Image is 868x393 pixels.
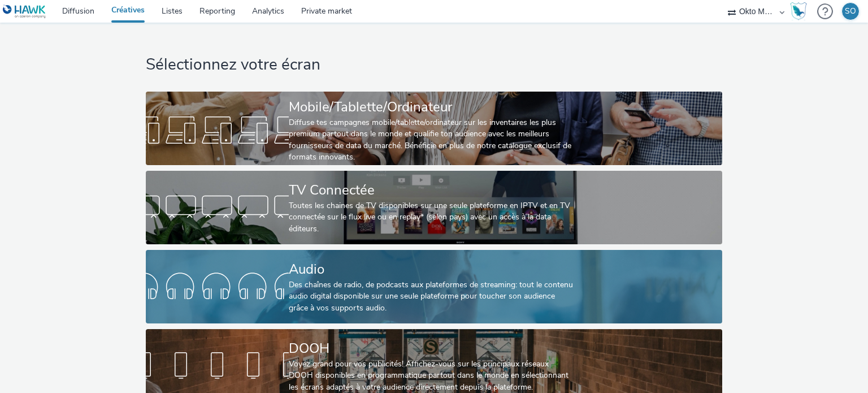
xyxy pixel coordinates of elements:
img: undefined Logo [3,5,46,19]
div: Mobile/Tablette/Ordinateur [289,97,575,117]
a: Hawk Academy [790,2,811,20]
div: TV Connectée [289,180,575,200]
img: Hawk Academy [790,2,807,20]
div: Toutes les chaines de TV disponibles sur une seule plateforme en IPTV et en TV connectée sur le f... [289,200,575,235]
a: TV ConnectéeToutes les chaines de TV disponibles sur une seule plateforme en IPTV et en TV connec... [146,171,722,244]
div: Diffuse tes campagnes mobile/tablette/ordinateur sur les inventaires les plus premium partout dan... [289,117,575,163]
div: SO [845,3,856,20]
div: DOOH [289,339,575,359]
h1: Sélectionnez votre écran [146,54,722,76]
div: Voyez grand pour vos publicités! Affichez-vous sur les principaux réseaux DOOH disponibles en pro... [289,359,575,393]
div: Des chaînes de radio, de podcasts aux plateformes de streaming: tout le contenu audio digital dis... [289,279,575,314]
a: AudioDes chaînes de radio, de podcasts aux plateformes de streaming: tout le contenu audio digita... [146,250,722,323]
div: Audio [289,260,575,279]
a: Mobile/Tablette/OrdinateurDiffuse tes campagnes mobile/tablette/ordinateur sur les inventaires le... [146,92,722,165]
